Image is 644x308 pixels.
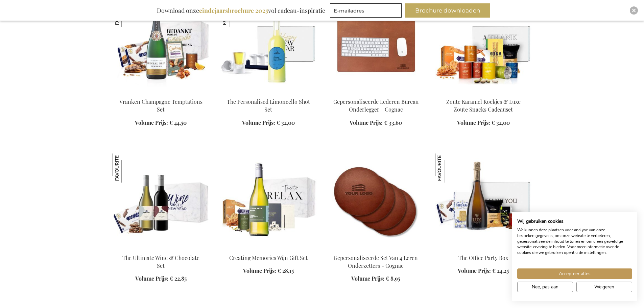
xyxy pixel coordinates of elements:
h2: Wij gebruiken cookies [517,218,632,224]
button: Pas cookie voorkeuren aan [517,282,573,292]
a: The Office Party Box The Office Party Box [435,245,532,252]
span: € 8,95 [386,275,400,282]
a: Volume Prijs: € 33,60 [350,119,402,127]
a: The Ultimate Wine & Chocolate Set [122,254,199,269]
a: The Office Party Box [458,254,508,261]
a: Salted Caramel Biscuits & Luxury Salty Snacks Gift Set [435,90,532,96]
span: Weigeren [594,283,614,290]
a: Gepersonaliseerde Lederen Bureau Onderlegger - Cognac [333,98,419,113]
span: € 33,60 [384,119,402,126]
a: Volume Prijs: € 22,85 [135,275,187,283]
span: Volume Prijs: [135,119,168,126]
a: Volume Prijs: € 44,50 [135,119,187,127]
span: Nee, pas aan [532,283,558,290]
img: Gepersonaliseerde Set Van 4 Leren Onderzetters - Cognac [328,153,424,248]
b: eindejaarsbrochure 2025 [199,6,268,15]
button: Brochure downloaden [405,3,490,18]
a: The Personalised Limoncello Shot Set The Personalised Limoncello Shot Set [220,90,317,96]
a: Volume Prijs: € 24,25 [458,267,509,275]
img: The Ultimate Wine & Chocolate Set [113,153,142,183]
img: The Office Party Box [435,153,532,248]
div: Download onze vol cadeau-inspiratie [154,3,328,18]
form: marketing offers and promotions [330,3,404,20]
span: € 22,85 [170,275,187,282]
button: Accepteer alle cookies [517,268,632,279]
span: Volume Prijs: [350,119,383,126]
span: Accepteer alles [559,270,591,277]
a: Volume Prijs: € 32,00 [457,119,510,127]
span: Volume Prijs: [135,275,168,282]
span: € 32,00 [492,119,510,126]
input: E-mailadres [330,3,402,18]
a: Personalised White Wine [220,245,317,252]
button: Alle cookies weigeren [576,282,632,292]
div: Close [630,6,638,15]
span: € 28,15 [278,267,294,274]
img: The Office Party Box [435,153,464,183]
a: Volume Prijs: € 8,95 [351,275,400,283]
a: Zoute Karamel Koekjes & Luxe Zoute Snacks Cadeauset [446,98,521,113]
p: We kunnen deze plaatsen voor analyse van onze bezoekersgegevens, om onze website te verbeteren, g... [517,227,632,256]
span: € 44,50 [169,119,187,126]
span: € 24,25 [492,267,509,274]
a: Vranken Champagne Temptations Set [119,98,202,113]
a: Creating Memories Wijn Gift Set [229,254,308,261]
a: Volume Prijs: € 28,15 [243,267,294,275]
a: Gepersonaliseerde Set Van 4 Leren Onderzetters - Cognac [328,245,424,252]
span: Volume Prijs: [457,119,490,126]
a: Beer Apéro Gift Box The Ultimate Wine & Chocolate Set [113,245,209,252]
img: Personalised White Wine [220,153,317,248]
a: Gepersonaliseerde Set Van 4 Leren Onderzetters - Cognac [334,254,418,269]
a: Vranken Champagne Temptations Set Vranken Champagne Temptations Set [113,90,209,96]
a: Personalised Leather Desk Pad - Cognac [328,90,424,96]
span: Volume Prijs: [243,267,276,274]
img: Close [632,8,636,13]
span: Volume Prijs: [351,275,384,282]
img: Beer Apéro Gift Box [113,153,209,248]
span: Volume Prijs: [458,267,491,274]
